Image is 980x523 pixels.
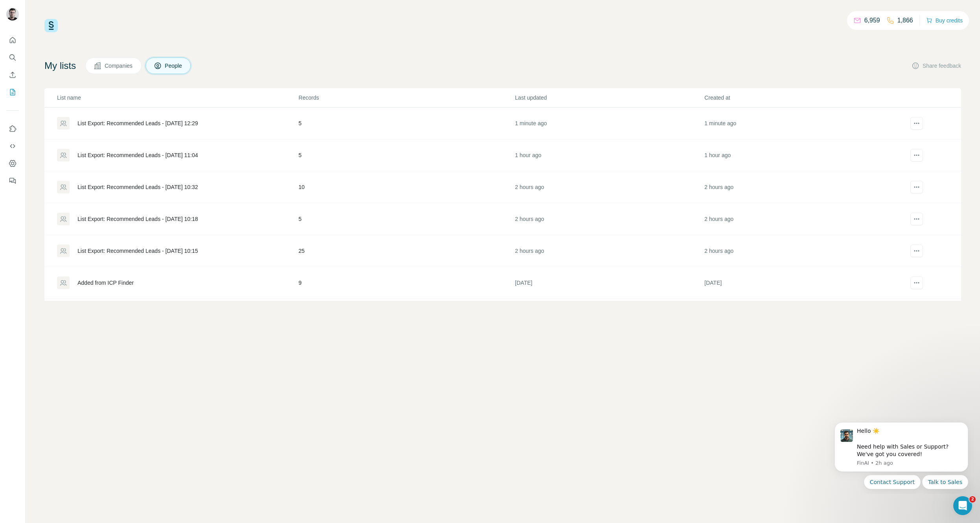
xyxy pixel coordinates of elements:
[515,94,703,102] p: Last updated
[78,183,198,191] div: List Export: Recommended Leads - [DATE] 10:32
[298,139,515,171] td: 5
[6,68,19,82] button: Enrich CSV
[298,267,515,299] td: 9
[6,139,19,153] button: Use Surfe API
[864,16,880,25] p: 6,959
[926,15,963,26] button: Buy credits
[78,215,198,223] div: List Export: Recommended Leads - [DATE] 10:18
[704,267,893,299] td: [DATE]
[6,85,19,99] button: My lists
[6,50,19,65] button: Search
[910,149,923,161] button: actions
[44,59,76,72] h4: My lists
[6,33,19,47] button: Quick start
[910,117,923,130] button: actions
[298,299,515,331] td: 6
[6,8,19,20] img: Avatar
[910,181,923,193] button: actions
[78,151,198,159] div: List Export: Recommended Leads - [DATE] 11:04
[910,276,923,289] button: actions
[910,213,923,225] button: actions
[910,245,923,257] button: actions
[515,235,704,267] td: 2 hours ago
[704,139,893,171] td: 1 hour ago
[704,203,893,235] td: 2 hours ago
[705,94,893,102] p: Created at
[515,139,704,171] td: 1 hour ago
[969,496,976,503] span: 2
[298,203,515,235] td: 5
[298,108,515,139] td: 5
[704,171,893,203] td: 2 hours ago
[298,235,515,267] td: 25
[912,62,961,70] button: Share feedback
[165,62,183,70] span: People
[78,279,134,287] div: Added from ICP Finder
[44,19,58,32] img: Surfe Logo
[6,122,19,136] button: Use Surfe on LinkedIn
[515,203,704,235] td: 2 hours ago
[78,119,198,127] div: List Export: Recommended Leads - [DATE] 12:29
[299,94,514,102] p: Records
[105,62,133,70] span: Companies
[78,247,198,255] div: List Export: Recommended Leads - [DATE] 10:15
[6,156,19,171] button: Dashboard
[515,299,704,331] td: [DATE]
[57,94,298,102] p: List name
[298,171,515,203] td: 10
[6,174,19,188] button: Feedback
[704,235,893,267] td: 2 hours ago
[897,16,913,25] p: 1,866
[515,171,704,203] td: 2 hours ago
[515,108,704,139] td: 1 minute ago
[515,267,704,299] td: [DATE]
[704,108,893,139] td: 1 minute ago
[953,496,972,515] iframe: Intercom live chat
[704,299,893,331] td: [DATE]
[823,415,980,494] iframe: Intercom notifications message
